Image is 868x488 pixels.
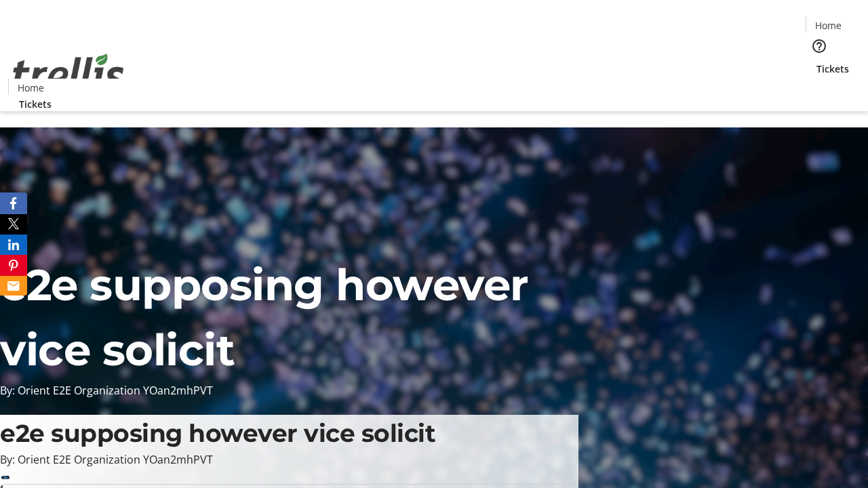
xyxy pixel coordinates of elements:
a: Home [806,18,850,33]
img: Orient E2E Organization YOan2mhPVT's Logo [8,39,129,106]
button: Cart [806,76,833,103]
a: Home [9,81,52,95]
span: Home [815,18,842,33]
a: Tickets [8,97,62,111]
span: Home [18,81,44,95]
span: Tickets [816,62,849,76]
span: Tickets [19,97,52,111]
a: Tickets [806,62,860,76]
button: Help [806,33,833,60]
